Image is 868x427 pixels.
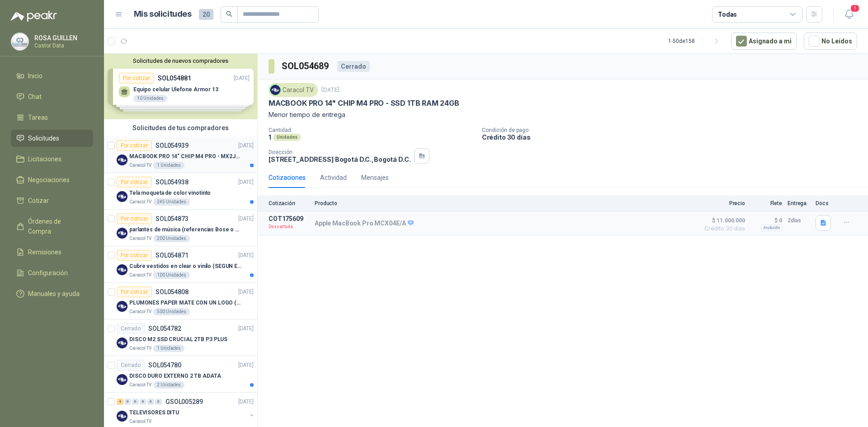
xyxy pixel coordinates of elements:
p: [DATE] [238,398,254,406]
p: $ 0 [750,215,782,226]
div: 0 [124,399,131,405]
p: Dirección [269,149,410,155]
p: Cotización [269,200,309,206]
span: Solicitudes [28,133,59,143]
span: Manuales y ayuda [28,289,80,299]
p: SOL054939 [156,142,189,149]
div: 0 [147,399,154,405]
div: 0 [140,399,146,405]
img: Company Logo [117,155,127,165]
div: Mensajes [361,173,389,183]
div: 0 [132,399,139,405]
a: Inicio [11,67,93,84]
a: CerradoSOL054782[DATE] Company LogoDISCO M2 SSD CRUCIAL 2TB P3 PLUSCaracol TV1 Unidades [104,319,257,356]
p: Condición de pago [482,127,864,133]
p: [DATE] [238,324,254,333]
p: Producto [315,200,694,206]
p: Tela moqueta de color vinotinto [129,189,211,197]
p: COT175609 [269,215,309,222]
div: Unidades [273,134,301,141]
p: [DATE] [238,178,254,187]
button: Solicitudes de nuevos compradores [108,57,254,64]
p: [DATE] [238,251,254,260]
div: Caracol TV [269,83,318,97]
p: Cubre vestidos en clear o vinilo (SEGUN ESPECIFICACIONES DEL ADJUNTO) [129,262,242,271]
p: [DATE] [238,141,254,150]
p: 2 días [788,215,810,226]
div: Por cotizar [117,140,152,151]
p: Apple MacBook Pro MCX04E/A [315,220,414,228]
a: Tareas [11,109,93,126]
div: 1 - 50 de 158 [668,34,724,48]
div: 1 Unidades [153,162,184,169]
p: 1 [269,133,271,141]
a: Por cotizarSOL054938[DATE] Company LogoTela moqueta de color vinotintoCaracol TV245 Unidades [104,173,257,210]
button: No Leídos [804,33,857,50]
span: 1 [850,4,860,13]
p: Caracol TV [129,272,151,279]
span: search [226,11,232,17]
div: 1 Unidades [153,345,184,352]
div: Incluido [761,224,782,231]
img: Company Logo [117,411,127,422]
p: MACBOOK PRO 14" CHIP M4 PRO - MX2J3E/A [129,152,242,161]
p: ROSA GUILLEN [34,35,91,41]
p: [STREET_ADDRESS] Bogotá D.C. , Bogotá D.C. [269,155,410,163]
div: Cotizaciones [269,173,306,183]
div: Cerrado [337,61,370,72]
img: Logo peakr [11,11,57,22]
p: MACBOOK PRO 14" CHIP M4 PRO - SSD 1TB RAM 24GB [269,99,459,108]
p: [DATE] [321,86,340,94]
span: Remisiones [28,247,61,257]
div: 2 Unidades [153,381,184,389]
p: [DATE] [238,361,254,370]
p: [DATE] [238,215,254,223]
a: Licitaciones [11,150,93,168]
a: Por cotizarSOL054871[DATE] Company LogoCubre vestidos en clear o vinilo (SEGUN ESPECIFICACIONES D... [104,246,257,283]
span: Cotizar [28,196,49,206]
p: SOL054873 [156,216,189,222]
div: 500 Unidades [153,308,190,315]
span: 20 [199,9,213,20]
a: CerradoSOL054780[DATE] Company LogoDISCO DURO EXTERNO 2 TB ADATACaracol TV2 Unidades [104,356,257,393]
p: DISCO M2 SSD CRUCIAL 2TB P3 PLUS [129,335,227,344]
div: Por cotizar [117,250,152,261]
a: Órdenes de Compra [11,213,93,240]
img: Company Logo [11,33,28,50]
a: Negociaciones [11,171,93,188]
p: Docs [816,200,834,206]
p: parlantes de música (referencias Bose o Alexa) CON MARCACION 1 LOGO (Mas datos en el adjunto) [129,225,242,234]
a: Solicitudes [11,130,93,147]
div: Solicitudes de tus compradores [104,119,257,136]
p: SOL054938 [156,179,189,185]
a: Manuales y ayuda [11,285,93,302]
a: Por cotizarSOL054939[DATE] Company LogoMACBOOK PRO 14" CHIP M4 PRO - MX2J3E/ACaracol TV1 Unidades [104,136,257,173]
img: Company Logo [270,85,280,95]
p: Caracol TV [129,381,151,389]
span: Chat [28,92,42,102]
p: DISCO DURO EXTERNO 2 TB ADATA [129,372,221,380]
a: Configuración [11,264,93,282]
p: SOL054782 [148,325,181,332]
p: Caracol TV [129,235,151,242]
button: 1 [841,6,857,23]
span: Órdenes de Compra [28,216,85,236]
div: Cerrado [117,360,145,371]
span: Tareas [28,113,48,122]
div: Por cotizar [117,213,152,224]
p: SOL054780 [148,362,181,368]
span: Configuración [28,268,68,278]
div: Todas [718,9,737,19]
div: 100 Unidades [153,272,190,279]
p: SOL054808 [156,289,189,295]
a: Chat [11,88,93,105]
img: Company Logo [117,338,127,348]
h3: SOL054689 [282,59,330,73]
img: Company Logo [117,301,127,312]
p: Descartada [269,222,309,231]
button: Asignado a mi [731,33,797,50]
a: Remisiones [11,244,93,261]
a: Por cotizarSOL054873[DATE] Company Logoparlantes de música (referencias Bose o Alexa) CON MARCACI... [104,210,257,246]
div: Solicitudes de nuevos compradoresPor cotizarSOL054881[DATE] Equipo celular Ulefone Armor 1310 Uni... [104,54,257,119]
img: Company Logo [117,264,127,275]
